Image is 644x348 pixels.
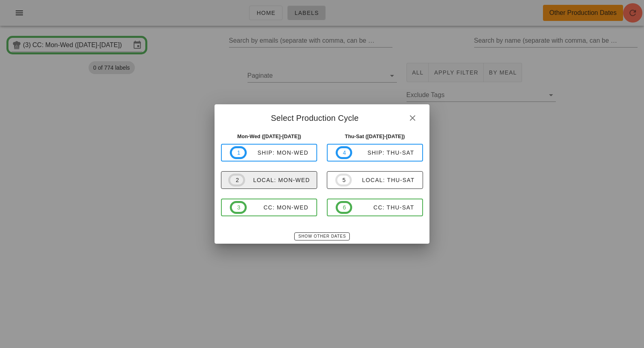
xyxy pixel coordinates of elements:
[294,232,349,240] button: Show Other Dates
[221,171,317,189] button: 2local: Mon-Wed
[237,203,240,212] span: 3
[245,177,310,183] div: local: Mon-Wed
[343,148,346,157] span: 4
[327,144,423,162] button: 4ship: Thu-Sat
[247,149,309,156] div: ship: Mon-Wed
[237,133,301,139] strong: Mon-Wed ([DATE]-[DATE])
[298,234,346,238] span: Show Other Dates
[342,176,345,184] span: 5
[327,199,423,216] button: 6CC: Thu-Sat
[343,203,346,212] span: 6
[352,149,414,156] div: ship: Thu-Sat
[221,144,317,162] button: 1ship: Mon-Wed
[345,133,405,139] strong: Thu-Sat ([DATE]-[DATE])
[352,204,414,211] div: CC: Thu-Sat
[215,104,429,129] div: Select Production Cycle
[352,177,415,183] div: local: Thu-Sat
[327,171,423,189] button: 5local: Thu-Sat
[237,148,240,157] span: 1
[235,176,238,184] span: 2
[247,204,309,211] div: CC: Mon-Wed
[221,199,317,216] button: 3CC: Mon-Wed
